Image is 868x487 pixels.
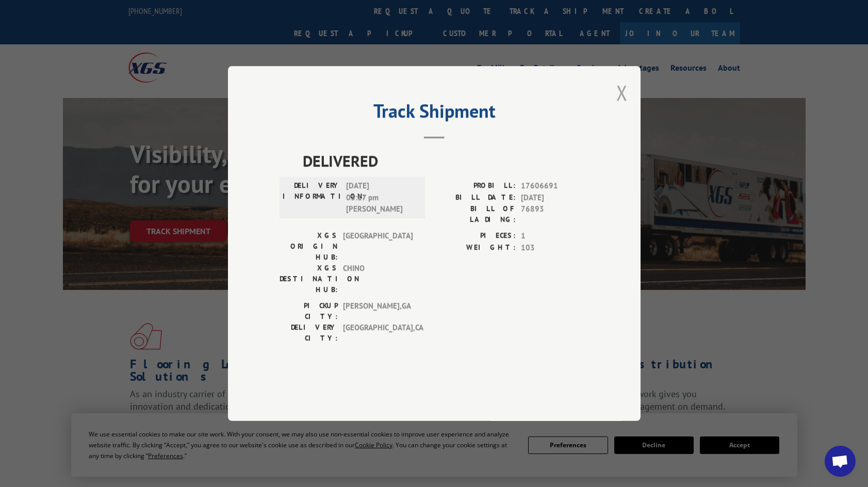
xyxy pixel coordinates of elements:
[280,322,338,344] label: DELIVERY CITY:
[521,203,589,225] span: 76893
[521,230,589,242] span: 1
[283,180,341,215] label: DELIVERY INFORMATION:
[521,192,589,204] span: [DATE]
[303,149,589,172] span: DELIVERED
[521,242,589,254] span: 103
[346,180,416,215] span: [DATE] 03:17 pm [PERSON_NAME]
[343,300,413,322] span: [PERSON_NAME] , GA
[280,300,338,322] label: PICKUP CITY:
[343,322,413,344] span: [GEOGRAPHIC_DATA] , CA
[434,203,516,225] label: BILL OF LADING:
[280,230,338,263] label: XGS ORIGIN HUB:
[280,104,589,123] h2: Track Shipment
[434,180,516,192] label: PROBILL:
[280,263,338,295] label: XGS DESTINATION HUB:
[616,79,628,106] button: Close modal
[825,446,856,477] div: Open chat
[521,180,589,192] span: 17606691
[434,230,516,242] label: PIECES:
[343,230,413,263] span: [GEOGRAPHIC_DATA]
[434,192,516,204] label: BILL DATE:
[434,242,516,254] label: WEIGHT:
[343,263,413,295] span: CHINO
